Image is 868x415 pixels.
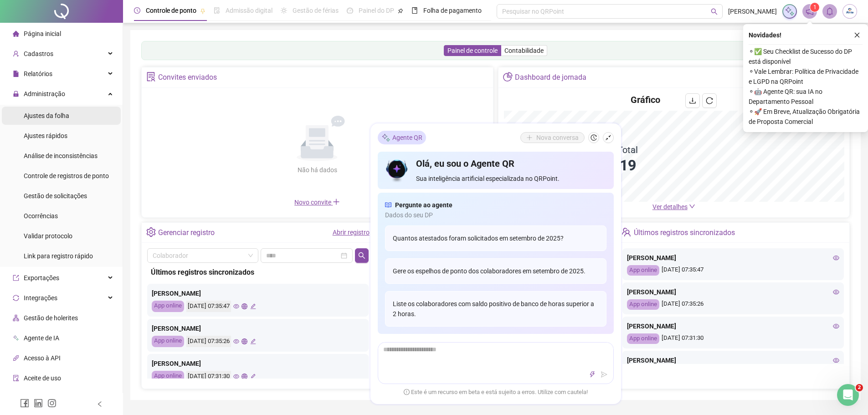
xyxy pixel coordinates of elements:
span: pushpin [200,8,205,14]
div: App online [627,299,659,310]
span: Análise de inconsistências [24,152,98,159]
button: thunderbolt [587,369,598,380]
span: linkedin [34,399,43,408]
span: 1 [813,4,817,10]
a: Abrir registro [333,229,370,236]
span: Validar protocolo [24,232,72,240]
span: Controle de ponto [146,7,196,14]
div: Gere os espelhos de ponto dos colaboradores em setembro de 2025. [385,258,606,284]
span: ⚬ Vale Lembrar: Política de Privacidade e LGPD na QRPoint [749,67,863,87]
div: [PERSON_NAME] [627,355,839,365]
span: bell [826,7,834,15]
span: Cadastros [24,50,53,57]
div: Agente QR [378,131,426,144]
div: App online [627,265,659,276]
span: search [711,8,718,15]
div: [DATE] 07:35:26 [186,336,231,347]
span: Gestão de solicitações [24,192,87,200]
div: Convites enviados [158,70,217,85]
span: search [358,252,365,259]
span: apartment [13,315,19,321]
span: Novo convite [294,199,340,206]
button: Nova conversa [520,132,585,143]
span: Agente de IA [24,334,59,342]
div: App online [152,301,184,312]
div: App online [627,333,659,344]
span: edit [250,338,256,344]
span: reload [706,97,713,104]
span: setting [146,227,156,237]
span: thunderbolt [589,371,596,378]
span: lock [13,91,19,97]
span: Gestão de holerites [24,314,78,322]
span: solution [146,72,156,82]
img: 37134 [843,5,857,18]
span: plus [333,198,340,205]
span: facebook [20,399,29,408]
span: eye [833,289,839,295]
span: Dados do seu DP [385,210,606,220]
span: export [13,275,19,281]
span: Página inicial [24,30,61,37]
span: Novidades ! [749,30,781,40]
span: ⚬ 🚀 Em Breve, Atualização Obrigatória de Proposta Comercial [749,107,863,127]
span: team [621,227,631,237]
div: [PERSON_NAME] [627,253,839,263]
span: eye [833,323,839,329]
span: instagram [47,399,56,408]
span: Pergunte ao agente [395,200,452,210]
span: Controle de registros de ponto [24,172,109,179]
div: Dashboard de jornada [515,70,586,85]
div: [PERSON_NAME] [152,323,364,333]
span: audit [13,375,19,381]
span: Acesso à API [24,354,61,362]
div: [PERSON_NAME] [627,321,839,331]
span: user-add [13,51,19,57]
div: Gerenciar registro [158,225,215,241]
span: edit [250,303,256,309]
span: Este é um recurso em beta e está sujeito a erros. Utilize com cautela! [404,388,588,397]
img: sparkle-icon.fc2bf0ac1784a2077858766a79e2daf3.svg [381,133,390,142]
span: book [411,7,418,14]
div: App online [152,371,184,382]
span: clock-circle [134,7,140,14]
div: Liste os colaboradores com saldo positivo de banco de horas superior a 2 horas. [385,291,606,327]
img: icon [385,157,409,184]
span: Integrações [24,294,57,302]
span: Relatórios [24,70,52,77]
a: Ver detalhes down [652,203,695,210]
span: Ajustes da folha [24,112,69,119]
span: download [689,97,696,104]
div: [PERSON_NAME] [152,359,364,369]
span: left [97,401,103,407]
span: Administração [24,90,65,97]
span: eye [233,374,239,379]
span: down [689,203,695,210]
span: Ocorrências [24,212,58,220]
span: ⚬ 🤖 Agente QR: sua IA no Departamento Pessoal [749,87,863,107]
span: sun [281,7,287,14]
span: Ver detalhes [652,203,688,210]
span: shrink [605,134,611,141]
span: Link para registro rápido [24,252,93,260]
span: file [13,71,19,77]
sup: 1 [810,3,819,12]
span: edit [250,374,256,379]
span: Gestão de férias [293,7,339,14]
div: Quantos atestados foram solicitados em setembro de 2025? [385,225,606,251]
div: [DATE] 07:31:30 [627,333,839,344]
span: dashboard [347,7,353,14]
span: Exportações [24,274,59,282]
span: home [13,31,19,37]
span: Ajustes rápidos [24,132,67,139]
span: eye [233,338,239,344]
img: sparkle-icon.fc2bf0ac1784a2077858766a79e2daf3.svg [785,6,795,16]
span: api [13,355,19,361]
span: file-done [214,7,220,14]
span: pushpin [398,8,403,14]
span: sync [13,295,19,301]
div: [PERSON_NAME] [627,287,839,297]
div: Últimos registros sincronizados [634,225,735,241]
span: eye [233,303,239,309]
h4: Gráfico [631,93,660,106]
